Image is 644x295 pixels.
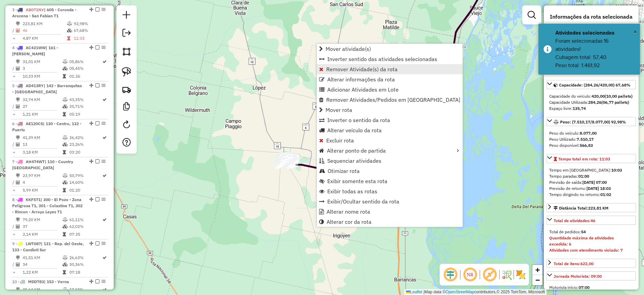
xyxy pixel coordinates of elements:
[317,95,463,105] li: Remover Atividades/Pedidos em Lote
[102,7,106,12] em: Opções
[63,174,68,178] i: % de utilização do peso
[560,119,626,124] span: Peso: (7.510,17/8.077,00) 92,98%
[547,91,636,114] div: Capacidade: (284,26/420,00) 67,68%
[69,187,102,194] td: 01:20
[63,142,68,146] i: % de utilização da cubagem
[95,197,99,201] em: Finalizar rota
[73,27,106,34] td: 67,68%
[26,197,41,202] span: KKF571
[462,267,478,283] span: Ocultar NR
[549,173,633,179] div: Tempo paradas:
[577,137,594,142] strong: 7.510,17
[581,229,586,234] strong: 54
[22,261,62,268] td: 34
[317,135,463,145] li: Excluir rota
[554,218,595,223] span: Total de atividades:
[515,269,526,280] img: Exibir/Ocultar setores
[69,96,102,103] td: 43,35%
[601,100,629,105] strong: (06,77 pallets)
[12,241,84,252] span: 9 -
[103,218,107,222] i: Rota otimizada
[549,179,633,185] div: Previsão de saída:
[22,141,62,148] td: 13
[423,290,424,294] span: |
[549,99,633,105] div: Capacidade Utilizada:
[12,45,58,56] span: 4 -
[22,223,62,230] td: 37
[95,7,99,12] em: Finalizar rota
[573,106,586,111] strong: 135,74
[22,216,62,223] td: 79,20 KM
[63,112,66,116] i: Tempo total em rota
[22,96,62,103] td: 32,74 KM
[547,154,636,163] a: Tempo total em rota: 11:03
[547,14,636,20] h4: Informações da rota selecionada
[16,180,20,184] i: Total de Atividades
[16,22,20,26] i: Distância Total
[12,141,16,148] td: /
[588,100,601,105] strong: 284,26
[89,121,93,125] em: Alterar sequência das rotas
[600,192,611,197] strong: 01:02
[547,271,636,280] a: Jornada Motorista: 09:00
[406,290,422,294] a: Leaflet
[103,288,107,292] i: Rota otimizada
[103,256,107,260] i: Rota otimizada
[327,77,395,82] span: Alterar informações da rota
[89,7,93,12] em: Alterar sequência das rotas
[12,159,73,170] span: | 110 - Country [GEOGRAPHIC_DATA]
[69,149,102,156] td: 03:20
[103,60,107,64] i: Rota otimizada
[12,83,82,94] span: 5 -
[16,136,20,140] i: Distância Total
[12,197,83,214] span: | 300 - El Pozo - Zona Peligrosa T1, 301 - Colastine T1, 302 - Rincon - Arroyo Leyes T1
[12,7,76,18] span: | 605 - Coronda - Arocena - San Fabian T1
[63,74,66,78] i: Tempo total em rota
[549,167,633,173] div: Tempo em [GEOGRAPHIC_DATA]:
[102,45,106,50] em: Opções
[535,276,540,284] span: −
[22,111,62,118] td: 1,21 KM
[63,150,66,154] i: Tempo total em rota
[12,83,82,94] span: | 142 - Barranquitas - [GEOGRAPHIC_DATA]
[89,45,93,50] em: Alterar sequência das rotas
[102,197,106,201] em: Opções
[122,85,131,94] img: Criar rota
[69,254,102,261] td: 26,63%
[95,159,99,163] em: Finalizar rota
[12,159,73,170] span: 7 -
[69,73,102,80] td: 01:26
[580,261,594,266] strong: 622,00
[12,45,58,56] span: | 161 - [PERSON_NAME]
[327,209,370,214] span: Alterar nome rota
[22,187,62,194] td: 5,99 KM
[326,138,354,143] span: Excluir rota
[16,174,20,178] i: Distância Total
[69,269,102,276] td: 07:18
[22,231,62,238] td: 2,14 KM
[317,105,463,115] li: Mover rota
[317,186,463,196] li: Exibir todas as rotas
[12,121,82,132] span: | 130 - Centro, 132 - Puerto
[532,265,542,275] a: Zoom in
[22,179,62,186] td: 4
[63,60,68,64] i: % de utilização do peso
[327,219,372,224] span: Alterar cor da rota
[12,179,16,186] td: /
[120,8,133,23] a: Nova sessão e pesquisa
[327,127,382,133] span: Alterar veículo da rota
[12,7,76,18] span: 3 -
[16,218,20,222] i: Distância Total
[317,217,463,227] li: Alterar cor da rota
[63,188,66,192] i: Tempo total em rota
[22,134,62,141] td: 41,39 KM
[446,290,474,294] a: OpenStreetMap
[317,64,463,74] li: Remover Atividade(s) da rota
[89,159,93,163] em: Alterar sequência das rotas
[547,226,636,256] div: Total de atividades:46
[103,98,107,102] i: Rota otimizada
[326,46,371,52] span: Mover atividade(s)
[327,178,387,184] span: Exibir somente esta rota
[634,28,637,36] span: ×
[555,37,635,70] div: Foram selecionadas 16 atividades! Cubagem total: 57,40 Peso total: 1.461,92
